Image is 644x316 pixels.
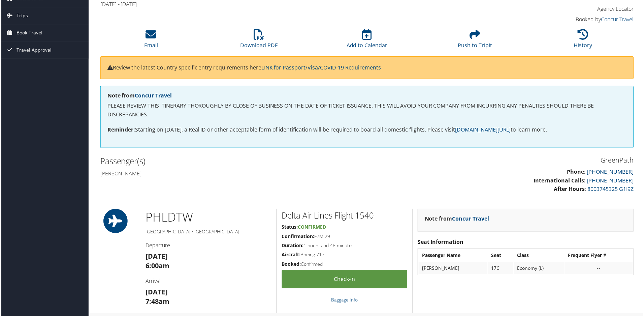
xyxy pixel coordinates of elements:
[282,234,314,240] strong: Confirmation:
[453,216,490,223] a: Concur Travel
[15,7,27,24] span: Trips
[566,251,634,263] th: Frequent Flyer #
[331,298,358,304] a: Baggage Info
[515,251,565,263] th: Class
[509,16,635,23] h4: Booked by
[282,253,408,259] h5: Boeing 717
[569,266,631,272] div: --
[282,262,301,268] strong: Booked:
[145,229,271,236] h5: [GEOGRAPHIC_DATA] / [GEOGRAPHIC_DATA]
[106,92,171,100] strong: Note from
[555,186,587,194] strong: After Hours:
[419,263,488,276] td: [PERSON_NAME]
[575,33,593,49] a: History
[145,253,167,262] strong: [DATE]
[488,263,514,276] td: 17C
[15,25,41,41] span: Book Travel
[488,251,514,263] th: Seat
[282,234,408,241] h5: F7MI29
[347,33,388,49] a: Add to Calendar
[106,126,134,134] strong: Reminder:
[458,33,493,49] a: Push to Tripit
[282,253,300,259] strong: Aircraft:
[509,5,635,13] h4: Agency Locator
[602,16,635,23] a: Concur Travel
[419,251,488,263] th: Passenger Name
[106,102,628,119] p: PLEASE REVIEW THIS ITINERARY THOROUGHLY BY CLOSE OF BUSINESS ON THE DATE OF TICKET ISSUANCE. THIS...
[588,169,635,176] a: [PHONE_NUMBER]
[143,33,157,49] a: Email
[425,216,490,223] strong: Note from
[145,289,167,298] strong: [DATE]
[145,243,271,250] h4: Departure
[568,169,587,176] strong: Phone:
[588,178,635,185] a: [PHONE_NUMBER]
[145,298,169,307] strong: 7:48am
[589,186,635,194] a: 8003745325 G1I9Z
[106,64,628,73] p: Review the latest Country specific entry requirements here
[282,243,303,250] strong: Duration:
[535,178,587,185] strong: International Calls:
[282,225,298,231] strong: Status:
[15,42,51,59] span: Travel Approval
[99,171,362,178] h4: [PERSON_NAME]
[261,64,381,71] a: LINK for Passport/Visa/COVID-19 Requirements
[99,156,362,168] h2: Passenger(s)
[372,156,635,166] h3: GreenPath
[456,126,512,134] a: [DOMAIN_NAME][URL]
[515,263,565,276] td: Economy (L)
[282,243,408,250] h5: 1 hours and 48 minutes
[282,271,408,290] a: Check-in
[145,210,271,227] h1: PHL DTW
[282,211,408,222] h2: Delta Air Lines Flight 1540
[145,262,169,271] strong: 6:00am
[282,262,408,269] h5: Confirmed
[134,92,171,100] a: Concur Travel
[298,225,326,231] span: Confirmed
[106,126,628,135] p: Starting on [DATE], a Real ID or other acceptable form of identification will be required to boar...
[99,1,498,8] h4: [DATE] - [DATE]
[418,239,464,247] strong: Seat Information
[240,33,278,49] a: Download PDF
[145,279,271,286] h4: Arrival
